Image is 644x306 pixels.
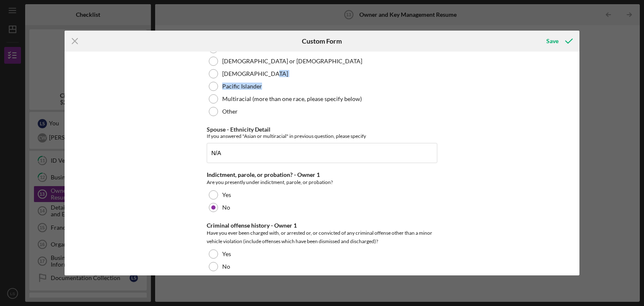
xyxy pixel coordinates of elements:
label: Pacific Islander [222,83,262,90]
div: If you answered "Asian or multiracial" in previous question, please specify [207,133,437,139]
label: [DEMOGRAPHIC_DATA] or [DEMOGRAPHIC_DATA] [222,58,362,65]
label: Other [222,108,238,115]
label: Yes [222,251,231,257]
label: No [222,204,230,211]
h6: Custom Form [302,37,342,45]
div: Are you presently under indictment, parole, or probation? [207,178,437,187]
label: Spouse - Ethnicity Detail [207,126,270,133]
label: No [222,263,230,270]
div: Have you ever been charged with, or arrested or, or convicted of any criminal offense other than ... [207,229,437,246]
div: Save [546,33,558,49]
div: Criminal offense history - Owner 1 [207,222,437,229]
div: Indictment, parole, or probation? - Owner 1 [207,171,437,178]
button: Save [538,33,579,49]
label: Yes [222,192,231,198]
label: [DEMOGRAPHIC_DATA] [222,70,288,77]
label: Multiracial (more than one race, please specify below) [222,96,362,102]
